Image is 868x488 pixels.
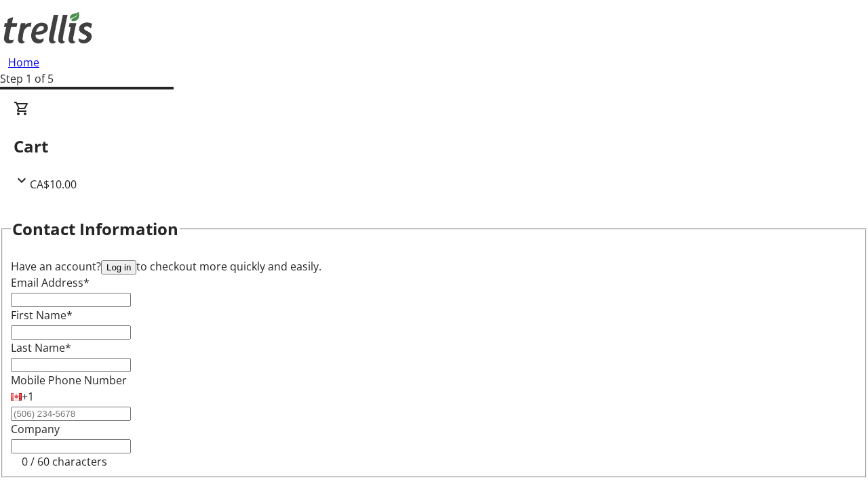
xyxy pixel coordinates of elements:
button: Log in [101,260,136,274]
h2: Contact Information [12,217,178,241]
tr-character-limit: 0 / 60 characters [22,454,107,469]
label: First Name* [11,308,73,323]
h2: Cart [14,134,854,159]
div: Have an account? to checkout more quickly and easily. [11,258,857,274]
label: Mobile Phone Number [11,373,127,388]
label: Email Address* [11,275,90,290]
span: CA$10.00 [30,177,77,192]
label: Last Name* [11,340,71,355]
input: (506) 234-5678 [11,407,131,421]
label: Company [11,422,60,436]
div: CartCA$10.00 [14,100,854,192]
